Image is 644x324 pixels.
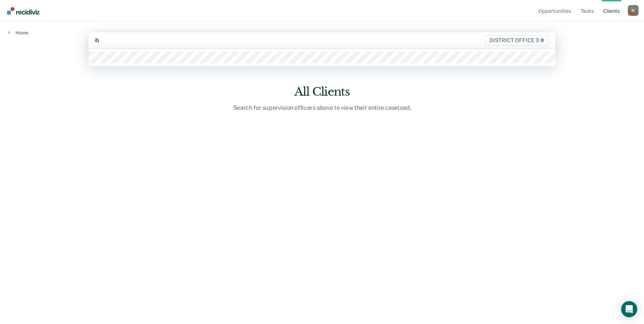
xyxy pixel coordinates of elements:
span: DISTRICT OFFICE 3 [485,35,549,46]
div: B I [628,5,639,16]
button: Profile dropdown button [628,5,639,16]
div: Open Intercom Messenger [621,301,637,317]
a: Home [8,30,28,36]
div: Search for supervision officers above to view their entire caseload. [214,104,430,111]
div: All Clients [214,85,430,99]
img: Recidiviz [7,7,39,14]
